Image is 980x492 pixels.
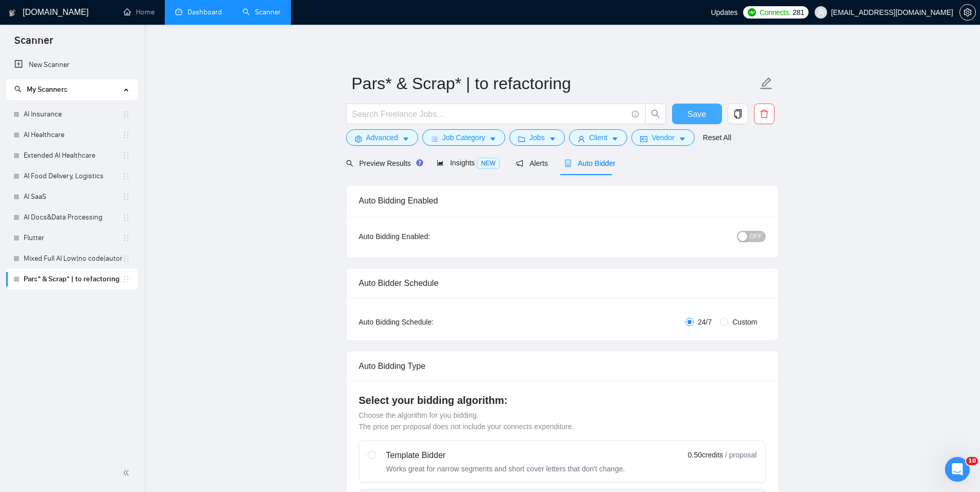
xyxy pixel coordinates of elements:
[564,159,615,167] span: Auto Bidder
[402,135,409,143] span: caret-down
[355,135,362,143] span: setting
[477,158,500,169] span: NEW
[442,132,485,143] span: Job Category
[703,132,731,143] a: Reset All
[6,186,137,207] li: AI SaaS
[959,8,976,16] a: setting
[14,55,129,75] a: New Scanner
[516,160,523,167] span: notification
[24,207,122,228] a: AI Docs&Data Processing
[6,33,61,55] span: Scanner
[817,9,824,16] span: user
[24,104,122,125] a: AI Insurance
[14,85,67,94] span: My Scanners
[6,228,137,248] li: Flutter
[366,132,398,143] span: Advanced
[24,228,122,248] a: Flutter
[728,109,748,118] span: copy
[27,85,67,94] span: My Scanners
[6,166,137,186] li: AI Food Delivery, Logistics
[24,248,122,269] a: Mixed Full AI Low|no code|automations
[24,269,122,290] a: Pars* & Scrap* | to refactoring
[24,125,122,145] a: AI Healthcare
[651,132,674,143] span: Vendor
[437,159,500,167] span: Insights
[386,449,625,462] div: Template Bidder
[359,316,494,328] div: Auto Bidding Schedule:
[122,255,130,263] span: holder
[6,55,137,75] li: New Scanner
[728,104,748,124] button: copy
[569,129,628,146] button: userClientcaret-down
[346,160,353,167] span: search
[632,111,639,117] span: info-circle
[359,231,494,242] div: Auto Bidding Enabled:
[346,159,420,167] span: Preview Results
[24,186,122,207] a: AI SaaS
[243,8,281,16] a: searchScanner
[6,248,137,269] li: Mixed Full AI Low|no code|automations
[175,8,222,16] a: dashboardDashboard
[124,8,154,16] a: homeHome
[489,135,496,143] span: caret-down
[6,125,137,145] li: AI Healthcare
[725,450,757,460] span: / proposal
[672,104,722,124] button: Save
[640,135,647,143] span: idcard
[122,151,130,160] span: holder
[589,132,608,143] span: Client
[6,145,137,166] li: Extended AI Healthcare
[359,186,766,215] div: Auto Bidding Enabled
[24,145,122,166] a: Extended AI Healthcare
[122,131,130,139] span: holder
[711,8,737,16] span: Updates
[422,129,505,146] button: barsJob Categorycaret-down
[518,135,525,143] span: folder
[959,4,976,21] button: setting
[9,5,16,21] img: logo
[415,158,424,167] div: Tooltip anchor
[431,135,438,143] span: bars
[122,213,130,222] span: holder
[694,316,716,328] span: 24/7
[14,86,22,93] span: search
[437,159,444,166] span: area-chart
[122,110,130,118] span: holder
[631,129,694,146] button: idcardVendorcaret-down
[359,393,766,408] h4: Select your bidding algorithm:
[688,449,723,461] span: 0.50 credits
[645,104,666,124] button: search
[529,132,545,143] span: Jobs
[966,457,978,465] span: 10
[687,108,706,121] span: Save
[509,129,565,146] button: folderJobscaret-down
[359,411,574,431] span: Choose the algorithm for you bidding. The price per proposal does not include your connects expen...
[122,275,130,283] span: holder
[750,231,762,242] span: OFF
[352,108,627,121] input: Search Freelance Jobs...
[352,71,758,96] input: Scanner name...
[122,172,130,180] span: holder
[6,104,137,125] li: AI Insurance
[646,109,665,118] span: search
[386,464,625,474] div: Works great for narrow segments and short cover letters that don't change.
[346,129,418,146] button: settingAdvancedcaret-down
[24,166,122,186] a: AI Food Delivery, Logistics
[578,135,585,143] span: user
[760,7,790,18] span: Connects:
[6,269,137,290] li: Pars* & Scrap* | to refactoring
[564,160,572,167] span: robot
[359,268,766,298] div: Auto Bidder Schedule
[6,207,137,228] li: AI Docs&Data Processing
[793,7,804,18] span: 281
[516,159,548,167] span: Alerts
[123,468,133,478] span: double-left
[760,77,773,90] span: edit
[679,135,686,143] span: caret-down
[359,351,766,381] div: Auto Bidding Type
[728,316,761,328] span: Custom
[122,193,130,201] span: holder
[754,109,774,118] span: delete
[611,135,618,143] span: caret-down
